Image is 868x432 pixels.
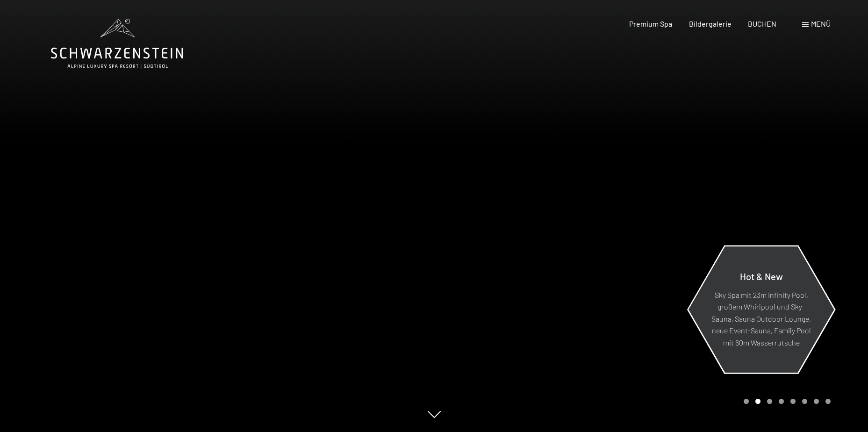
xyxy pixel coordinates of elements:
[689,19,732,28] a: Bildergalerie
[629,19,672,28] a: Premium Spa
[767,399,772,404] div: Carousel Page 3
[825,399,831,404] div: Carousel Page 8
[740,270,783,281] span: Hot & New
[790,399,796,404] div: Carousel Page 5
[710,288,812,348] p: Sky Spa mit 23m Infinity Pool, großem Whirlpool und Sky-Sauna, Sauna Outdoor Lounge, neue Event-S...
[755,399,760,404] div: Carousel Page 2 (Current Slide)
[802,399,807,404] div: Carousel Page 6
[744,399,749,404] div: Carousel Page 1
[814,399,819,404] div: Carousel Page 7
[740,399,831,404] div: Carousel Pagination
[748,19,776,28] a: BUCHEN
[687,245,835,374] a: Hot & New Sky Spa mit 23m Infinity Pool, großem Whirlpool und Sky-Sauna, Sauna Outdoor Lounge, ne...
[779,399,784,404] div: Carousel Page 4
[811,19,831,28] span: Menü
